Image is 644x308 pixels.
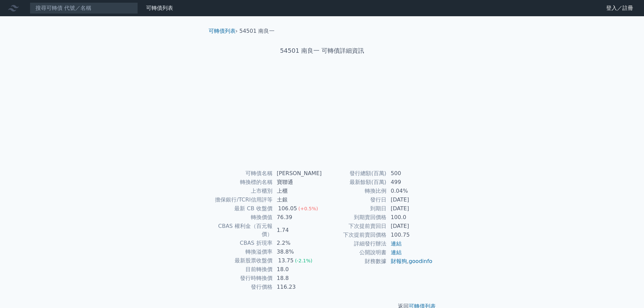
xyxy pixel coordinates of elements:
[322,248,387,257] td: 公開說明書
[387,178,433,187] td: 499
[211,265,273,274] td: 目前轉換價
[322,169,387,178] td: 發行總額(百萬)
[273,239,322,247] td: 2.2%
[211,283,273,291] td: 發行價格
[322,239,387,248] td: 詳細發行辦法
[322,222,387,231] td: 下次提前賣回日
[273,274,322,283] td: 18.8
[211,274,273,283] td: 發行時轉換價
[211,247,273,256] td: 轉換溢價率
[211,178,273,187] td: 轉換標的名稱
[387,187,433,195] td: 0.04%
[273,178,322,187] td: 寶聯通
[391,249,402,256] a: 連結
[211,195,273,204] td: 擔保銀行/TCRI信用評等
[30,2,138,14] input: 搜尋可轉債 代號／名稱
[409,258,432,264] a: goodinfo
[211,187,273,195] td: 上市櫃別
[211,213,273,222] td: 轉換價值
[387,204,433,213] td: [DATE]
[273,247,322,256] td: 38.8%
[146,5,173,11] a: 可轉債列表
[387,169,433,178] td: 500
[273,265,322,274] td: 18.0
[273,187,322,195] td: 上櫃
[299,206,318,211] span: (+0.5%)
[322,213,387,222] td: 到期賣回價格
[322,178,387,187] td: 最新餘額(百萬)
[322,195,387,204] td: 發行日
[211,204,273,213] td: 最新 CB 收盤價
[211,222,273,239] td: CBAS 權利金（百元報價）
[211,169,273,178] td: 可轉債名稱
[391,240,402,247] a: 連結
[277,257,295,265] div: 13.75
[203,46,441,55] h1: 54501 南良一 可轉債詳細資訊
[387,213,433,222] td: 100.0
[391,258,407,264] a: 財報狗
[322,187,387,195] td: 轉換比例
[387,231,433,239] td: 100.75
[211,239,273,247] td: CBAS 折現率
[239,27,275,35] li: 54501 南良一
[322,204,387,213] td: 到期日
[601,3,639,14] a: 登入／註冊
[387,195,433,204] td: [DATE]
[295,258,312,263] span: (-2.1%)
[209,27,238,35] li: ›
[387,222,433,231] td: [DATE]
[209,28,236,34] a: 可轉債列表
[322,231,387,239] td: 下次提前賣回價格
[277,205,299,213] div: 106.05
[211,256,273,265] td: 最新股票收盤價
[387,257,433,266] td: ,
[273,222,322,239] td: 1.74
[273,195,322,204] td: 土銀
[322,257,387,266] td: 財務數據
[273,283,322,291] td: 116.23
[273,169,322,178] td: [PERSON_NAME]
[273,213,322,222] td: 76.39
